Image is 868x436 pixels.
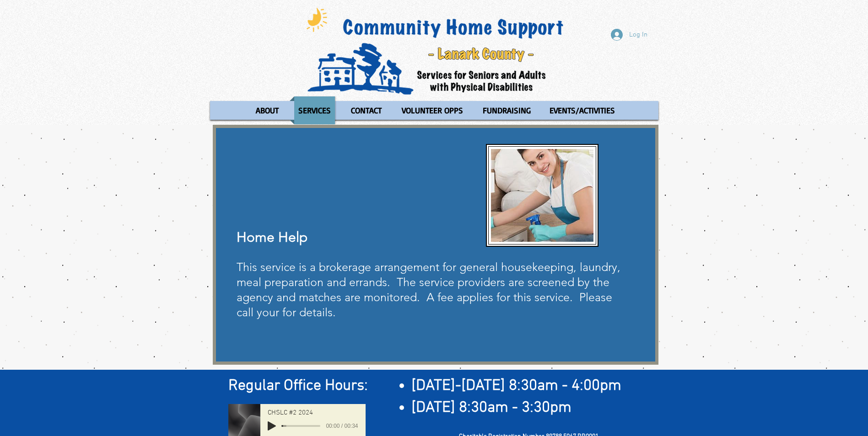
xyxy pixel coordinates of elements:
a: FUNDRAISING [474,96,539,124]
p: ABOUT [252,96,283,124]
button: Log In [604,26,654,43]
p: FUNDRAISING [479,96,535,124]
p: SERVICES [294,96,335,124]
nav: Site [210,96,658,124]
button: Play [268,421,276,431]
p: VOLUNTEER OPPS [398,96,467,124]
span: [DATE]-[DATE] 8:30am - 4:00pm [411,377,621,395]
span: CHSLC #2 2024 [268,409,313,416]
span: This service is a brokerage arrangement for general housekeeping, laundry, meal preparation and e... [237,260,620,319]
span: [DATE] 8:30am - 3:30pm [411,399,571,417]
img: Home Help1.JPG [491,149,593,242]
a: SERVICES [290,96,340,124]
span: 00:00 / 00:34 [320,421,358,431]
span: Home Help [237,229,307,245]
p: CONTACT [347,96,386,124]
a: CONTACT [342,96,391,124]
p: EVENTS/ACTIVITIES [545,96,619,124]
span: Regular Office Hours: [228,377,368,395]
a: ABOUT [247,96,287,124]
a: EVENTS/ACTIVITIES [541,96,624,124]
h2: ​ [228,375,647,397]
span: Log In [626,30,651,40]
a: VOLUNTEER OPPS [393,96,472,124]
